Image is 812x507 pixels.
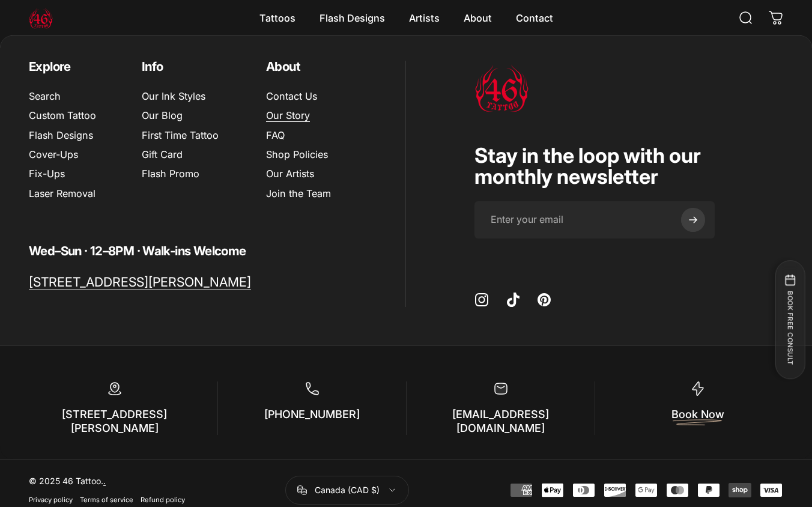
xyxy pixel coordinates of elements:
[29,476,185,504] div: © 2025 46 Tattoo.
[29,187,95,199] a: Laser Removal
[397,5,452,31] summary: Artists
[681,208,705,232] button: Subscribe
[142,129,219,141] a: First Time Tattoo
[29,148,78,160] a: Cover-Ups
[247,5,308,31] summary: Tattoos
[775,261,805,380] button: BOOK FREE CONSULT
[671,408,724,420] a: Book Now
[474,145,715,186] p: Stay in the loop with our monthly newsletter
[266,90,317,102] a: Contact Us
[142,90,205,102] a: Our Ink Styles
[266,168,314,180] a: Our Artists
[29,109,96,121] a: Custom Tattoo
[142,109,183,121] a: Our Blog
[266,129,285,141] a: FAQ
[141,496,185,504] a: Refund policy
[308,5,397,31] summary: Flash Designs
[142,148,183,160] a: Gift Card
[29,129,93,141] a: Flash Designs
[452,408,549,434] a: [EMAIL_ADDRESS][DOMAIN_NAME]
[29,90,61,102] a: Search
[504,5,565,31] a: Contact
[80,496,133,504] a: Terms of service
[264,408,360,420] a: [PHONE_NUMBER]
[103,476,106,486] a: .
[452,5,504,31] summary: About
[266,148,328,160] a: Shop Policies
[266,187,331,199] a: Join the Team
[142,168,199,180] a: Flash Promo
[247,5,565,31] nav: Primary
[671,408,724,422] em: Book Now
[62,408,167,434] a: [STREET_ADDRESS][PERSON_NAME]
[29,168,65,180] a: Fix-Ups
[29,274,251,290] a: [STREET_ADDRESS][PERSON_NAME]
[29,496,73,504] a: Privacy policy
[763,5,789,31] a: 0 items
[266,109,310,121] a: Our Story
